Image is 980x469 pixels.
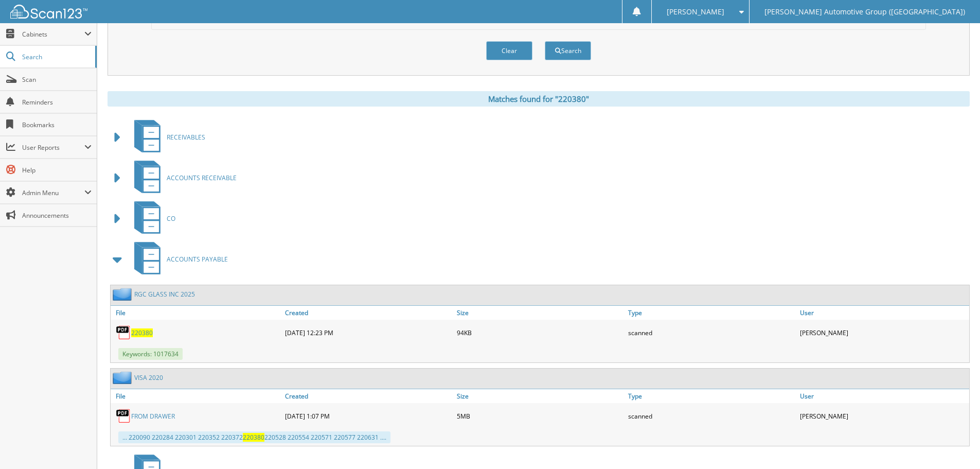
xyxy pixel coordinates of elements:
[22,30,84,39] span: Cabinets
[22,53,90,61] span: Search
[167,255,228,264] span: ACCOUNTS PAYABLE
[764,9,965,15] span: [PERSON_NAME] Automotive Group ([GEOGRAPHIC_DATA])
[131,412,175,421] a: FROM DRAWER
[282,306,454,320] a: Created
[454,389,626,403] a: Size
[116,325,131,340] img: PDF.png
[128,198,175,239] a: CO
[22,98,92,107] span: Reminders
[131,328,153,337] a: 220380
[626,306,797,320] a: Type
[22,143,84,152] span: User Reports
[22,211,92,220] span: Announcements
[22,120,92,129] span: Bookmarks
[929,420,980,469] iframe: Chat Widget
[282,406,454,426] div: [DATE] 1:07 PM
[108,91,970,107] div: Matches found for "220380"
[454,322,626,343] div: 94KB
[243,433,264,442] span: 220380
[167,214,175,223] span: CO
[167,133,205,142] span: RECEIVABLES
[282,389,454,403] a: Created
[128,117,205,158] a: RECEIVABLES
[22,166,92,175] span: Help
[797,389,969,403] a: User
[454,406,626,426] div: 5MB
[134,290,195,299] a: RGC GLASS INC 2025
[486,41,532,60] button: Clear
[626,322,797,343] div: scanned
[797,306,969,320] a: User
[282,322,454,343] div: [DATE] 12:23 PM
[134,373,163,382] a: VISA 2020
[118,431,390,443] div: ... 220090 220284 220301 220352 220372 220528 220554 220571 220577 220631 ....
[111,389,282,403] a: File
[626,389,797,403] a: Type
[118,348,183,360] span: Keywords: 1017634
[116,408,131,424] img: PDF.png
[545,41,591,60] button: Search
[128,158,237,198] a: ACCOUNTS RECEIVABLE
[113,371,134,384] img: folder2.png
[113,288,134,301] img: folder2.png
[10,5,87,19] img: scan123-logo-white.svg
[22,188,84,197] span: Admin Menu
[797,406,969,426] div: [PERSON_NAME]
[128,239,228,280] a: ACCOUNTS PAYABLE
[454,306,626,320] a: Size
[22,75,92,84] span: Scan
[111,306,282,320] a: File
[626,406,797,426] div: scanned
[167,173,237,182] span: ACCOUNTS RECEIVABLE
[667,9,724,15] span: [PERSON_NAME]
[797,322,969,343] div: [PERSON_NAME]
